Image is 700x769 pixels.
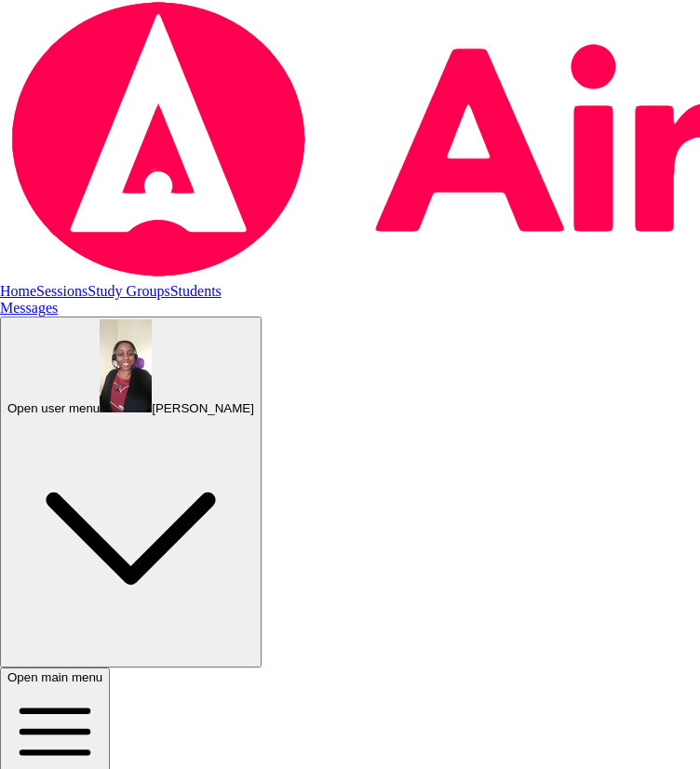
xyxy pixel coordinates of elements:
a: Sessions [36,283,87,299]
span: [PERSON_NAME] [152,401,254,415]
a: Study Groups [87,283,169,299]
span: Open user menu [7,401,100,415]
a: Students [170,283,222,299]
span: Open main menu [7,670,102,684]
